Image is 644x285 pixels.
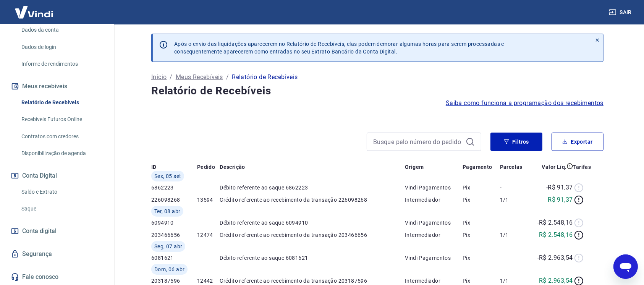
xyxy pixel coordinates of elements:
[151,277,197,285] p: 203187596
[197,277,220,285] p: 12442
[500,277,528,285] p: 1/1
[405,196,463,204] p: Intermediador
[18,56,105,72] a: Informe de rendimentos
[9,223,105,240] a: Conta digital
[573,163,591,171] p: Tarifas
[220,163,245,171] p: Descrição
[154,243,182,250] span: Seg, 07 abr
[500,163,523,171] p: Parcelas
[18,201,105,217] a: Saque
[500,196,528,204] p: 1/1
[9,167,105,184] button: Conta Digital
[220,254,405,262] p: Débito referente ao saque 6081621
[220,219,405,227] p: Débito referente ao saque 6094910
[463,254,500,262] p: Pix
[220,196,405,204] p: Crédito referente ao recebimento da transação 226098268
[154,207,180,215] span: Ter, 08 abr
[151,231,197,239] p: 203466656
[170,73,172,82] p: /
[197,231,220,239] p: 12474
[405,231,463,239] p: Intermediador
[174,40,504,55] p: Após o envio das liquidações aparecerem no Relatório de Recebíveis, elas podem demorar algumas ho...
[22,226,57,236] span: Conta digital
[18,146,105,161] a: Disponibilização de agenda
[500,219,528,227] p: -
[463,231,500,239] p: Pix
[446,99,604,108] a: Saiba como funciona a programação dos recebimentos
[500,184,528,191] p: -
[151,83,604,99] h4: Relatório de Recebíveis
[537,253,573,262] p: -R$ 2.963,54
[546,183,573,192] p: -R$ 91,37
[548,195,573,204] p: R$ 91,37
[154,266,184,273] span: Dom, 06 abr
[9,246,105,262] a: Segurança
[151,254,197,262] p: 6081621
[542,163,567,171] p: Valor Líq.
[226,73,229,82] p: /
[176,73,223,82] a: Meus Recebíveis
[405,277,463,285] p: Intermediador
[151,219,197,227] p: 6094910
[613,254,638,279] iframe: Botão para abrir a janela de mensagens, conversa em andamento
[232,73,298,82] p: Relatório de Recebíveis
[463,163,492,171] p: Pagamento
[463,219,500,227] p: Pix
[539,230,573,240] p: R$ 2.548,16
[18,184,105,200] a: Saldo e Extrato
[18,129,105,144] a: Contratos com credores
[463,196,500,204] p: Pix
[490,133,542,151] button: Filtros
[500,254,528,262] p: -
[220,231,405,239] p: Crédito referente ao recebimento da transação 203466656
[537,218,573,227] p: -R$ 2.548,16
[373,136,463,147] input: Busque pelo número do pedido
[9,0,59,24] img: Vindi
[405,219,463,227] p: Vindi Pagamentos
[220,277,405,285] p: Crédito referente ao recebimento da transação 203187596
[463,277,500,285] p: Pix
[18,112,105,127] a: Recebíveis Futuros Online
[151,163,157,171] p: ID
[151,184,197,191] p: 6862223
[500,231,528,239] p: 1/1
[197,163,215,171] p: Pedido
[405,254,463,262] p: Vindi Pagamentos
[405,184,463,191] p: Vindi Pagamentos
[405,163,424,171] p: Origem
[151,196,197,204] p: 226098268
[220,184,405,191] p: Débito referente ao saque 6862223
[9,78,105,95] button: Meus recebíveis
[154,172,181,180] span: Sex, 05 set
[197,196,220,204] p: 13594
[552,133,604,151] button: Exportar
[18,22,105,38] a: Dados da conta
[607,5,635,19] button: Sair
[18,95,105,110] a: Relatório de Recebíveis
[463,184,500,191] p: Pix
[18,39,105,55] a: Dados de login
[151,73,167,82] a: Início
